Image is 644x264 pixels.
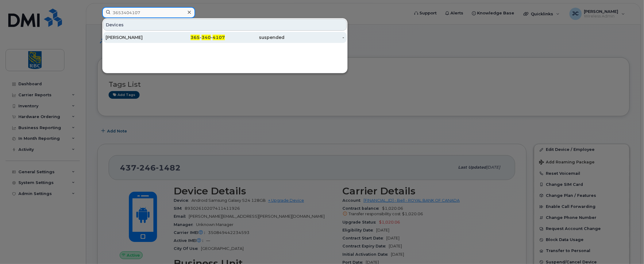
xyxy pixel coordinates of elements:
div: - - [165,34,225,40]
div: - [285,34,345,40]
div: suspended [225,34,285,40]
a: [PERSON_NAME]365-340-4107suspended- [103,32,347,43]
span: 4107 [213,35,225,40]
div: Devices [103,19,347,31]
span: 340 [202,35,211,40]
div: [PERSON_NAME] [106,34,165,40]
span: 365 [191,35,200,40]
